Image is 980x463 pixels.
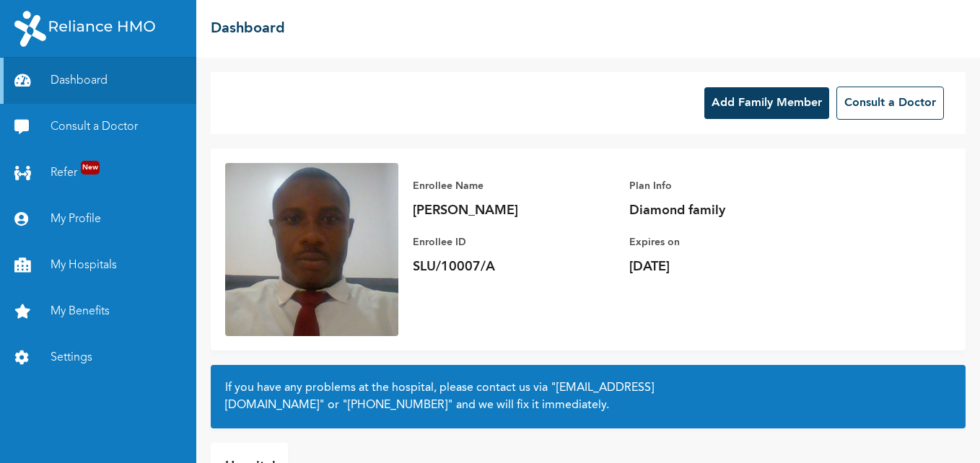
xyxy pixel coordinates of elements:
[704,87,829,119] button: Add Family Member
[413,177,615,195] p: Enrollee Name
[225,163,398,336] img: Enrollee
[836,87,944,120] button: Consult a Doctor
[413,202,615,219] p: [PERSON_NAME]
[629,202,831,219] p: Diamond family
[413,258,615,275] p: SLU/10007/A
[342,400,453,411] a: "[PHONE_NUMBER]"
[14,11,155,47] img: RelianceHMO's Logo
[211,18,285,40] h2: Dashboard
[629,258,831,275] p: [DATE]
[629,177,831,195] p: Plan Info
[81,161,100,175] span: New
[225,379,951,414] h2: If you have any problems at the hospital, please contact us via or and we will fix it immediately.
[413,234,615,251] p: Enrollee ID
[629,234,831,251] p: Expires on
